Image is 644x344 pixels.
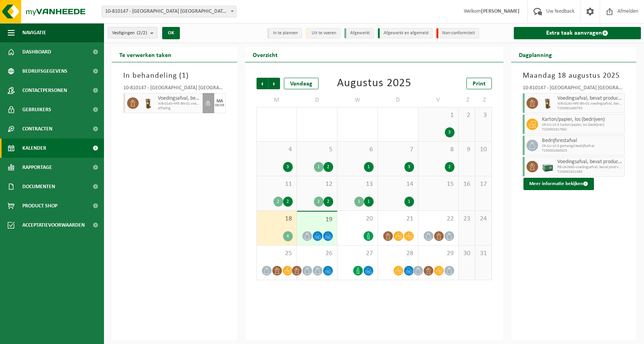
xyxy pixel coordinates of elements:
[22,62,67,81] span: Bedrijfsgegevens
[422,249,454,258] span: 29
[123,70,226,82] h3: In behandeling ( )
[473,81,486,87] span: Print
[283,197,293,207] div: 2
[112,47,179,62] h2: Te verwerken taken
[22,42,51,62] span: Dashboard
[523,178,594,190] button: Meer informatie bekijken
[436,28,479,38] li: Non-conformiteit
[22,119,52,139] span: Contracten
[475,93,492,107] td: Z
[523,85,625,93] div: 10-810147 - [GEOGRAPHIC_DATA] [GEOGRAPHIC_DATA] - [GEOGRAPHIC_DATA]
[479,215,488,223] span: 24
[261,215,293,223] span: 18
[479,111,488,120] span: 3
[418,93,459,107] td: V
[445,127,454,137] div: 3
[404,162,414,172] div: 3
[463,111,471,120] span: 2
[479,145,488,154] span: 10
[422,180,454,189] span: 15
[354,197,364,207] div: 1
[158,95,201,102] span: Voedingsafval, bevat producten van dierlijke oorsprong, onverpakt, categorie 3
[542,144,623,149] span: CR-SU-1C-5 gemengd bedrijfsafval
[459,93,475,107] td: Z
[382,249,414,258] span: 28
[422,215,454,223] span: 22
[463,215,471,223] span: 23
[22,177,55,196] span: Documenten
[267,28,302,38] li: In te plannen
[466,78,492,89] a: Print
[22,158,52,177] span: Rapportage
[182,72,186,80] span: 1
[378,93,418,107] td: D
[514,27,641,39] a: Extra taak aanvragen
[143,97,154,109] img: WB-0140-HPE-BN-06
[162,27,180,39] button: OK
[102,6,236,17] span: 10-810147 - VAN DER VALK HOTEL ANTWERPEN NV - BORGERHOUT
[257,78,268,89] span: Vorige
[22,100,51,119] span: Gebruikers
[22,23,46,42] span: Navigatie
[364,197,374,207] div: 1
[22,196,57,215] span: Product Shop
[301,249,333,258] span: 26
[463,145,471,154] span: 9
[158,106,201,111] span: Afhaling
[382,215,414,223] span: 21
[137,30,147,35] count: (2/2)
[108,27,158,38] button: Vestigingen(2/2)
[479,180,488,189] span: 17
[364,162,374,172] div: 1
[557,159,623,165] span: Voedingsafval, bevat producten van dierlijke oorsprong, gemengde verpakking (exclusief glas), cat...
[382,180,414,189] span: 14
[341,249,374,258] span: 27
[463,180,471,189] span: 16
[341,145,374,154] span: 6
[557,102,623,106] span: WB-0140-HPE-BN-01 voedingsafval, bevat prod van dierl oorspr
[422,111,454,120] span: 1
[341,215,374,223] span: 20
[261,145,293,154] span: 4
[324,162,333,172] div: 2
[22,81,67,100] span: Contactpersonen
[481,8,520,14] strong: [PERSON_NAME]
[463,249,471,258] span: 30
[542,127,623,132] span: T250001617682
[273,197,283,207] div: 2
[306,28,340,38] li: Uit te voeren
[557,165,623,170] span: PB-LB-0680-voedingsafval, bevat prod van dierl oors, geme
[341,180,374,189] span: 13
[112,27,147,39] span: Vestigingen
[557,95,623,102] span: Voedingsafval, bevat producten van dierlijke oorsprong, onverpakt, categorie 3
[301,180,333,189] span: 12
[542,123,623,127] span: CR-SU-1C-5 karton/papier, los (bedrijven)
[301,145,333,154] span: 5
[557,106,623,111] span: T250001490753
[337,93,378,107] td: W
[301,215,333,224] span: 19
[542,138,623,144] span: Bedrijfsrestafval
[337,78,411,89] div: Augustus 2025
[261,180,293,189] span: 11
[123,85,226,93] div: 10-810147 - [GEOGRAPHIC_DATA] [GEOGRAPHIC_DATA] - [GEOGRAPHIC_DATA]
[378,28,433,38] li: Afgewerkt en afgemeld
[215,104,224,107] div: 08/09
[511,47,560,62] h2: Dagplanning
[542,161,553,172] img: PB-LB-0680-HPE-GN-01
[257,93,297,107] td: M
[344,28,374,38] li: Afgewerkt
[542,149,623,153] span: T250001660923
[479,249,488,258] span: 31
[245,47,285,62] h2: Overzicht
[216,99,223,104] div: MA
[422,145,454,154] span: 8
[283,162,293,172] div: 3
[404,197,414,207] div: 1
[557,170,623,174] span: T250001621368
[297,93,337,107] td: D
[22,139,46,158] span: Kalender
[542,97,553,109] img: WB-0140-HPE-BN-06
[523,70,625,82] h3: Maandag 18 augustus 2025
[261,249,293,258] span: 25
